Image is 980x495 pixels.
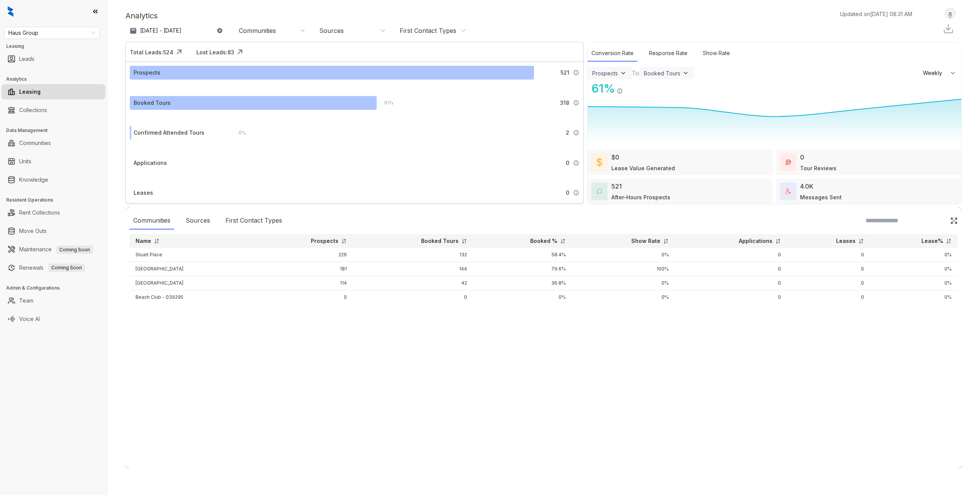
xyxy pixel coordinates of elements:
div: 61 % [588,80,615,97]
td: 0 [675,248,787,262]
td: 0 [787,248,870,262]
li: Move Outs [2,223,105,239]
img: sorting [341,238,347,244]
img: Info [573,160,579,166]
a: Units [19,154,31,169]
span: 318 [560,99,569,107]
a: Collections [19,103,47,118]
p: Analytics [126,10,158,21]
td: 0 [675,276,787,290]
div: Conversion Rate [588,45,637,62]
img: UserAvatar [945,10,955,18]
h3: Analytics [6,76,107,83]
div: Applications [134,159,167,167]
li: Maintenance [2,242,105,257]
td: 0 [787,276,870,290]
div: Sources [182,212,214,230]
div: Tour Reviews [800,164,836,172]
img: LeaseValue [597,158,602,167]
a: Knowledge [19,172,48,187]
span: 0 [566,189,569,197]
img: Info [573,70,579,76]
a: RenewalsComing Soon [19,260,85,275]
div: 61 % [377,99,394,107]
img: sorting [560,238,566,244]
td: 114 [253,276,353,290]
p: Booked % [530,237,557,245]
h3: Data Management [6,127,107,134]
li: Leasing [2,84,105,99]
div: First Contact Types [400,26,456,35]
div: After-Hours Prospects [611,193,670,201]
div: 0 % [231,129,246,137]
img: sorting [946,238,952,244]
p: Booked Tours [421,237,459,245]
img: AfterHoursConversations [597,189,602,194]
span: Weekly [923,69,946,77]
p: Show Rate [631,237,660,245]
span: Haus Group [8,27,95,39]
div: Prospects [592,70,618,77]
a: Communities [19,135,51,151]
td: 0 [787,262,870,276]
a: Voice AI [19,311,40,327]
li: Renewals [2,260,105,275]
div: Booked Tours [134,99,171,107]
div: Lost Leads: 83 [196,48,234,56]
img: TourReviews [786,160,791,165]
td: 58.4% [473,248,572,262]
img: sorting [858,238,864,244]
td: 0% [870,276,958,290]
img: sorting [154,238,160,244]
div: 4.0K [800,182,813,191]
td: 0% [870,290,958,304]
div: Lease Value Generated [611,164,675,172]
li: Knowledge [2,172,105,187]
button: [DATE] - [DATE] [126,24,229,37]
img: SearchIcon [934,217,941,224]
td: [GEOGRAPHIC_DATA] [129,276,253,290]
img: Info [573,190,579,196]
a: Move Outs [19,223,47,239]
td: [GEOGRAPHIC_DATA] [129,262,253,276]
td: 0% [572,276,675,290]
div: Confirmed Attended Tours [134,129,204,137]
td: 0% [572,248,675,262]
img: sorting [663,238,669,244]
img: Click Icon [234,46,246,58]
li: Team [2,293,105,308]
td: 0 [353,290,473,304]
img: Click Icon [173,46,185,58]
a: Leasing [19,84,41,99]
li: Collections [2,103,105,118]
img: Click Icon [950,217,958,225]
p: Leases [836,237,856,245]
td: Stuart Place [129,248,253,262]
button: Weekly [918,66,961,80]
img: TotalFum [786,189,791,194]
h3: Admin & Configurations [6,285,107,291]
td: 0 [787,290,870,304]
li: Rent Collections [2,205,105,220]
td: 0% [870,248,958,262]
h3: Leasing [6,43,107,50]
div: 0 [800,153,804,162]
a: Rent Collections [19,205,60,220]
td: 79.6% [473,262,572,276]
td: 0% [572,290,675,304]
span: 521 [560,68,569,77]
img: Info [573,100,579,106]
div: Prospects [134,68,160,77]
td: 144 [353,262,473,276]
img: ViewFilterArrow [619,69,627,77]
td: 226 [253,248,353,262]
li: Leads [2,51,105,67]
img: logo [8,6,13,17]
td: 132 [353,248,473,262]
td: 181 [253,262,353,276]
div: Show Rate [699,45,734,62]
div: Sources [319,26,344,35]
div: To [632,68,639,78]
div: Communities [129,212,174,230]
td: Beach Club - 039295 [129,290,253,304]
